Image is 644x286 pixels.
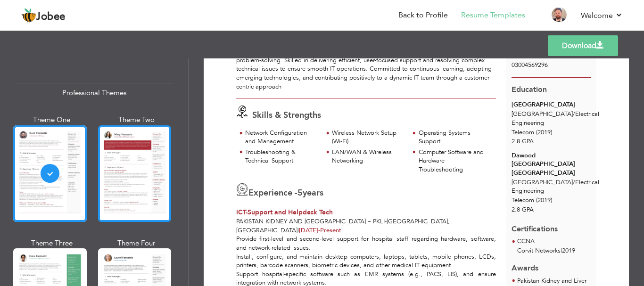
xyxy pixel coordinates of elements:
span: Jobee [36,12,66,22]
div: Theme Two [100,115,173,125]
span: Awards [512,256,538,274]
span: CCNA [517,237,535,245]
span: [EMAIL_ADDRESS][DOMAIN_NAME] [512,42,564,60]
span: [GEOGRAPHIC_DATA] Electrical Engineering [512,178,599,196]
span: 03004569296 [512,61,548,69]
span: ICT-Support and Helpdesk Tech [236,208,333,217]
span: | [297,226,299,235]
div: Operating Systems Support [419,129,491,146]
span: | [561,246,562,255]
a: Welcome [581,10,623,21]
div: Theme Four [100,238,173,248]
span: Certifications [512,217,558,235]
span: 2.8 GPA [512,137,534,146]
span: [GEOGRAPHIC_DATA] Electrical Engineering [512,110,599,127]
span: [GEOGRAPHIC_DATA] [236,226,297,235]
span: 2.8 GPA [512,205,534,214]
span: Telecom [512,196,534,204]
span: Experience - [248,187,297,199]
span: Present [299,226,341,235]
div: Computer Software and Hardware Troubleshooting [419,148,491,174]
span: Pakistan Kidney and [GEOGRAPHIC_DATA] – PKLI [236,217,385,226]
span: - [385,217,387,226]
div: Dedicated IT Support & Network Engineer with strong technical expertise and a passion for problem... [236,47,496,91]
label: years [297,187,323,199]
div: Network Configuration and Management [245,129,317,146]
div: Wireless Network Setup (Wi-Fi) [332,129,404,146]
div: Dawood [GEOGRAPHIC_DATA] [GEOGRAPHIC_DATA] [512,151,591,178]
span: (2019) [536,196,552,204]
div: Professional Themes [15,83,173,103]
span: / [573,178,575,187]
div: Theme One [15,115,89,125]
span: Education [512,84,547,95]
img: jobee.io [21,8,36,23]
a: Download [548,35,618,56]
span: , [448,217,450,226]
span: [DATE] [299,226,320,235]
span: / [573,110,575,118]
a: Resume Templates [461,10,525,21]
span: - [318,226,320,235]
img: Profile Img [552,7,567,22]
span: Telecom [512,128,534,137]
span: Skills & Strengths [252,109,321,121]
span: [GEOGRAPHIC_DATA] [387,217,448,226]
a: Jobee [21,8,66,23]
p: Corvit Networks 2019 [517,246,575,256]
a: Back to Profile [398,10,448,21]
span: 5 [297,187,303,199]
div: Theme Three [15,238,89,248]
div: Troubleshooting & Technical Support [245,148,317,165]
div: [GEOGRAPHIC_DATA] [512,100,591,109]
div: LAN/WAN & Wireless Networking [332,148,404,165]
span: (2019) [536,128,552,137]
